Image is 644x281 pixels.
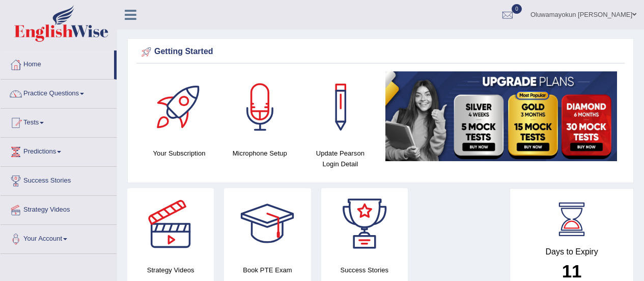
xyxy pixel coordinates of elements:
a: Predictions [1,138,117,163]
span: 0 [512,4,522,14]
h4: Update Pearson Login Detail [305,148,375,169]
h4: Microphone Setup [225,148,295,159]
h4: Strategy Videos [127,265,214,275]
a: Success Stories [1,167,117,192]
a: Home [1,50,114,76]
a: Your Account [1,225,117,250]
h4: Days to Expiry [521,247,622,257]
b: 11 [562,261,582,281]
a: Practice Questions [1,80,117,105]
a: Strategy Videos [1,196,117,221]
h4: Your Subscription [144,148,214,159]
h4: Book PTE Exam [224,265,311,275]
a: Tests [1,109,117,134]
img: small5.jpg [385,71,617,161]
h4: Success Stories [321,265,408,275]
div: Getting Started [139,44,622,60]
